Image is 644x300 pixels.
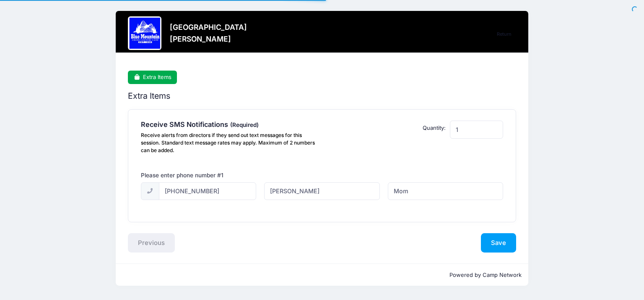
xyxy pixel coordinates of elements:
[170,23,247,32] h3: [GEOGRAPHIC_DATA]
[264,182,379,200] input: Name
[141,121,318,129] h4: Receive SMS Notifications
[141,132,318,154] div: Receive alerts from directors if they send out text messages for this session. Standard text mess...
[481,233,516,253] button: Save
[159,182,256,200] input: (xxx) xxx-xxxx
[221,172,223,179] span: 1
[170,34,247,43] h3: [PERSON_NAME]
[128,91,516,101] h2: Extra Items
[141,171,223,179] label: Please enter phone number #
[450,121,504,139] input: Quantity
[122,271,522,279] p: Powered by Camp Network
[388,182,503,200] input: Relationship
[493,29,516,39] a: Return
[128,71,177,84] a: Extra Items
